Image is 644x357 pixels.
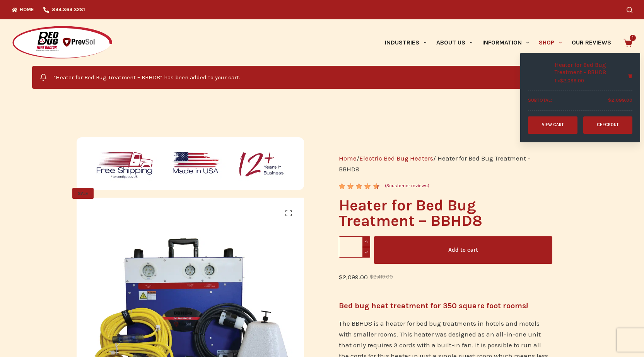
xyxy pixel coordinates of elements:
[6,3,29,26] button: Open LiveChat chat widget
[386,183,389,188] span: 3
[12,26,113,60] img: Prevsol/Bed Bug Heat Doctor
[32,66,612,89] div: “Heater for Bed Bug Treatment – BBHD8” has been added to your cart.
[478,19,534,66] a: Information
[555,78,584,84] span: 1 ×
[339,301,528,310] strong: Bed bug heat treatment for 350 square foot rooms!
[72,188,94,199] span: SALE
[281,205,296,221] a: View full-screen image gallery
[583,116,633,134] a: Checkout
[339,183,380,189] div: Rated 4.67 out of 5
[339,236,370,258] input: Product quantity
[380,19,616,66] nav: Primary
[339,273,343,281] span: $
[374,236,552,264] button: Add to cart
[339,273,368,281] bdi: 2,099.00
[431,19,477,66] a: About Us
[339,183,344,195] span: 3
[339,198,552,229] h1: Heater for Bed Bug Treatment – BBHD8
[528,116,577,134] a: View cart
[567,19,616,66] a: Our Reviews
[528,97,552,104] strong: Subtotal:
[339,183,378,237] span: Rated out of 5 based on customer ratings
[528,63,549,84] img: BBHD8 Heater for Bed Bug Treatment - full package
[304,307,532,315] a: Front of the BBHD8 Bed Bug Heater
[560,78,563,84] span: $
[385,182,429,190] a: (3customer reviews)
[380,19,431,66] a: Industries
[560,78,584,84] bdi: 2,099.00
[608,97,632,103] bdi: 2,099.00
[555,61,625,77] a: Heater for Bed Bug Treatment - BBHD8
[370,274,373,280] span: $
[627,7,632,13] button: Search
[339,153,552,174] nav: Breadcrumb
[625,71,635,81] a: Remove Heater for Bed Bug Treatment - BBHD8 from cart
[370,274,393,280] bdi: 2,419.00
[339,154,357,162] a: Home
[630,35,636,41] span: 1
[359,154,433,162] a: Electric Bed Bug Heaters
[608,97,611,103] span: $
[534,19,567,66] a: Shop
